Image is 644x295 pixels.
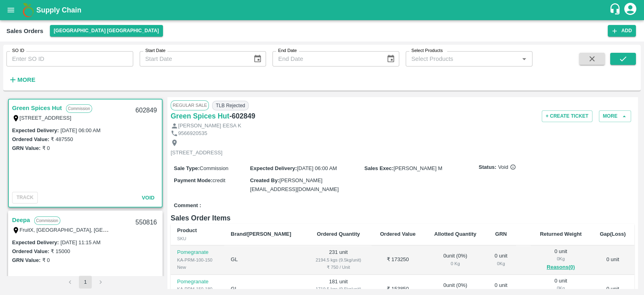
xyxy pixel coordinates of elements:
label: SO ID [12,48,24,54]
td: 231 unit [306,245,371,275]
input: Select Products [408,54,517,64]
td: GL [224,245,306,275]
div: 550816 [131,213,162,232]
input: End Date [272,51,380,66]
label: ₹ 15000 [51,248,70,254]
div: 0 unit [537,248,585,272]
a: Green Spices Hut [171,110,229,122]
span: Void [498,164,516,171]
strong: More [17,77,35,83]
b: Supply Chain [36,6,81,14]
div: customer-support [609,3,623,17]
label: Created By : [250,177,279,183]
label: End Date [278,48,297,54]
label: Ordered Value: [12,248,49,254]
p: Pomegranate [177,249,218,256]
div: 0 unit ( 0 %) [431,252,479,267]
b: Brand/[PERSON_NAME] [231,231,291,237]
nav: pagination navigation [62,276,108,289]
button: page 1 [79,276,92,289]
div: KA-PRM-150-180 [177,285,218,293]
h6: - 602849 [229,110,255,122]
div: KA-PRM-100-150 [177,256,218,264]
p: Pomegranate [177,278,218,286]
p: Commission [66,104,92,113]
button: Choose date [383,51,398,66]
div: 0 unit [492,252,510,267]
b: Ordered Quantity [317,231,360,237]
b: GRN [495,231,507,237]
label: [DATE] 06:00 AM [60,127,100,133]
div: New [177,264,218,271]
label: [STREET_ADDRESS] [20,115,72,121]
span: Commission [200,165,229,171]
button: More [599,110,631,122]
label: Comment : [174,202,201,210]
label: Expected Delivery : [250,165,297,171]
span: credit [213,177,225,183]
div: 0 Kg [537,285,585,292]
span: [PERSON_NAME] M [394,165,442,171]
button: + Create Ticket [542,110,592,122]
b: Returned Weight [540,231,582,237]
div: SKU [177,235,218,242]
b: Allotted Quantity [434,231,477,237]
button: Choose date [250,51,265,66]
img: logo [20,2,36,18]
label: Sales Exec : [364,165,393,171]
label: ₹ 0 [42,257,50,263]
button: Open [519,54,529,64]
div: account of current user [623,2,638,19]
input: Enter SO ID [6,51,133,66]
label: Ordered Value: [12,136,49,142]
td: 0 unit [591,245,634,275]
td: ₹ 173250 [371,245,425,275]
div: 0 Kg [492,260,510,267]
label: ₹ 0 [42,145,50,151]
p: Commission [34,216,60,225]
a: Deepa [12,215,30,225]
button: Add [608,25,636,37]
h6: Sales Order Items [171,212,634,224]
b: Ordered Value [380,231,415,237]
input: Start Date [140,51,247,66]
p: 9566920535 [178,130,207,137]
div: 0 Kg [431,260,479,267]
p: [PERSON_NAME] EESA K [178,122,242,130]
div: 1719.5 kgs (9.5kg/unit) [312,285,365,293]
button: open drawer [2,1,20,19]
label: Select Products [411,48,443,54]
a: Supply Chain [36,4,609,16]
b: Product [177,227,197,233]
span: TLB Rejected [212,101,249,110]
div: 0 Kg [537,255,585,262]
span: [DATE] 06:00 AM [297,165,337,171]
label: Payment Mode : [174,177,213,183]
label: Status: [479,164,496,171]
span: Regular Sale [171,100,209,110]
span: [PERSON_NAME][EMAIL_ADDRESS][DOMAIN_NAME] [250,177,339,192]
button: Select DC [50,25,163,37]
button: More [6,73,37,87]
div: ₹ 750 / Unit [312,264,365,271]
label: Sale Type : [174,165,200,171]
label: Expected Delivery : [12,239,59,245]
label: [DATE] 11:15 AM [60,239,100,245]
label: Start Date [145,48,165,54]
label: FruitX, [GEOGRAPHIC_DATA], [GEOGRAPHIC_DATA], [GEOGRAPHIC_DATA] [20,226,206,233]
span: Void [142,195,155,201]
label: ₹ 487550 [51,136,73,142]
a: Green Spices Hut [12,103,62,113]
label: Expected Delivery : [12,127,59,133]
div: Sales Orders [6,26,43,36]
button: Reasons(0) [537,263,585,272]
label: GRN Value: [12,257,41,263]
div: 2194.5 kgs (9.5kg/unit) [312,256,365,264]
div: 602849 [131,101,162,120]
p: [STREET_ADDRESS] [171,149,223,157]
b: Gap(Loss) [600,231,625,237]
label: GRN Value: [12,145,41,151]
